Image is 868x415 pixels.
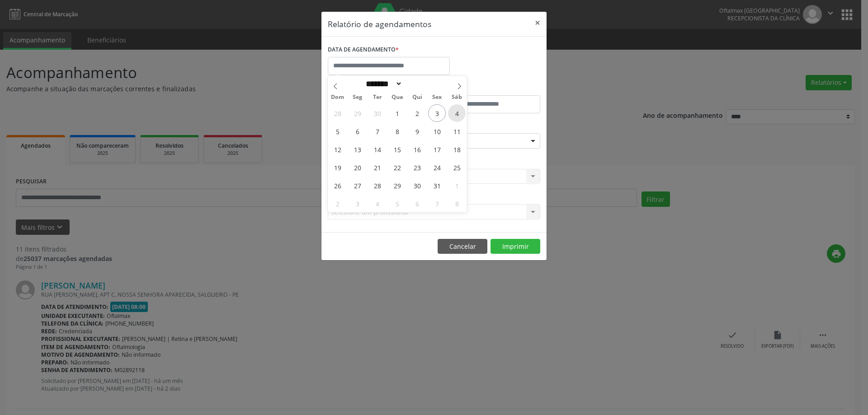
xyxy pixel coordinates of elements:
input: Year [402,79,432,89]
span: Outubro 10, 2025 [428,122,446,140]
span: Outubro 16, 2025 [408,140,426,158]
span: Outubro 9, 2025 [408,122,426,140]
span: Outubro 6, 2025 [349,122,366,140]
span: Outubro 26, 2025 [329,177,346,194]
span: Qua [387,94,407,100]
span: Outubro 31, 2025 [428,177,446,194]
span: Outubro 23, 2025 [408,159,426,176]
span: Setembro 29, 2025 [349,104,366,122]
span: Seg [348,94,368,100]
label: DATA DE AGENDAMENTO [328,43,399,57]
span: Outubro 4, 2025 [448,104,466,122]
span: Ter [368,94,387,100]
span: Outubro 27, 2025 [349,177,366,194]
span: Outubro 13, 2025 [349,140,366,158]
span: Outubro 18, 2025 [448,140,466,158]
span: Outubro 3, 2025 [428,104,446,122]
span: Outubro 17, 2025 [428,140,446,158]
button: Cancelar [438,239,487,254]
span: Outubro 5, 2025 [329,122,346,140]
span: Outubro 24, 2025 [428,159,446,176]
span: Novembro 5, 2025 [388,195,406,212]
span: Qui [407,94,427,100]
span: Setembro 30, 2025 [368,104,386,122]
span: Outubro 22, 2025 [388,159,406,176]
span: Outubro 15, 2025 [388,140,406,158]
select: Month [363,79,402,89]
span: Novembro 4, 2025 [368,195,386,212]
span: Sáb [447,94,467,100]
button: Imprimir [491,239,540,254]
span: Outubro 30, 2025 [408,177,426,194]
span: Outubro 12, 2025 [329,140,346,158]
span: Outubro 28, 2025 [368,177,386,194]
span: Outubro 2, 2025 [408,104,426,122]
span: Outubro 8, 2025 [388,122,406,140]
span: Outubro 7, 2025 [368,122,386,140]
button: Close [528,12,547,34]
span: Novembro 2, 2025 [329,195,346,212]
span: Setembro 28, 2025 [329,104,346,122]
span: Outubro 20, 2025 [349,159,366,176]
span: Sex [427,94,447,100]
span: Outubro 29, 2025 [388,177,406,194]
label: ATÉ [436,81,540,95]
span: Outubro 14, 2025 [368,140,386,158]
span: Dom [328,94,348,100]
span: Outubro 1, 2025 [388,104,406,122]
span: Novembro 8, 2025 [448,195,466,212]
span: Novembro 7, 2025 [428,195,446,212]
span: Outubro 19, 2025 [329,159,346,176]
h5: Relatório de agendamentos [328,18,431,30]
span: Outubro 21, 2025 [368,159,386,176]
span: Outubro 25, 2025 [448,159,466,176]
span: Novembro 6, 2025 [408,195,426,212]
span: Outubro 11, 2025 [448,122,466,140]
span: Novembro 1, 2025 [448,177,466,194]
span: Novembro 3, 2025 [349,195,366,212]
